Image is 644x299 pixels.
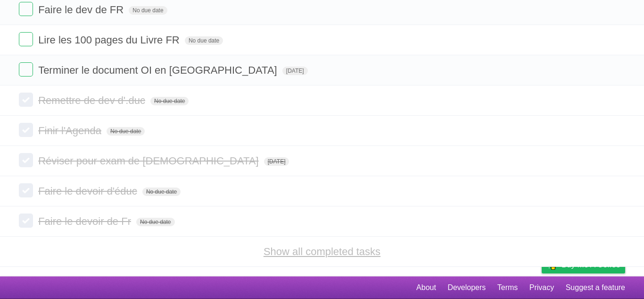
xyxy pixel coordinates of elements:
[19,62,33,77] label: Done
[19,2,33,16] label: Done
[566,279,625,297] a: Suggest a feature
[38,125,104,137] span: Finir l'Agenda
[38,94,148,106] span: Remettre de dev d'.duc
[561,256,620,273] span: Buy me a coffee
[497,279,518,297] a: Terms
[19,93,33,107] label: Done
[38,155,261,167] span: Réviser pour exam de [DEMOGRAPHIC_DATA]
[38,4,126,16] span: Faire le dev de FR
[38,64,280,76] span: Terminer le document OI en [GEOGRAPHIC_DATA]
[416,279,436,297] a: About
[38,215,133,227] span: Faire le devoir de Fr
[185,36,223,45] span: No due date
[19,123,33,137] label: Done
[38,185,140,197] span: Faire le devoir d'éduc
[107,127,145,136] span: No due date
[136,218,174,226] span: No due date
[129,6,167,15] span: No due date
[142,188,181,196] span: No due date
[264,246,380,257] a: Show all completed tasks
[19,183,33,197] label: Done
[150,97,189,105] span: No due date
[19,153,33,167] label: Done
[282,67,308,75] span: [DATE]
[19,214,33,228] label: Done
[447,279,486,297] a: Developers
[19,32,33,46] label: Done
[38,34,182,46] span: Lire les 100 pages du Livre FR
[529,279,554,297] a: Privacy
[264,157,289,166] span: [DATE]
